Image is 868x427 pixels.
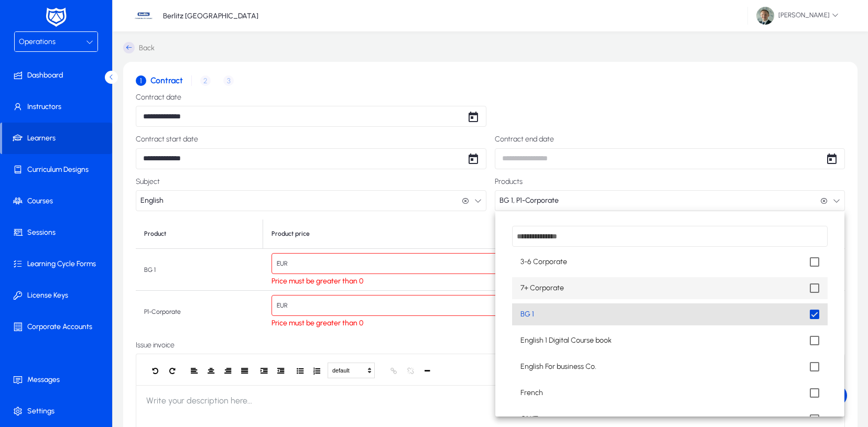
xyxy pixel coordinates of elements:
[520,413,538,425] span: G1 KT
[520,308,534,321] span: BG 1
[520,256,567,268] span: 3-6 Corporate
[512,226,828,247] input: dropdown search
[520,282,564,294] span: 7+ Corporate
[520,334,612,347] span: English 1 Digital Course book
[520,360,596,373] span: English For business Co.
[520,387,543,399] span: French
